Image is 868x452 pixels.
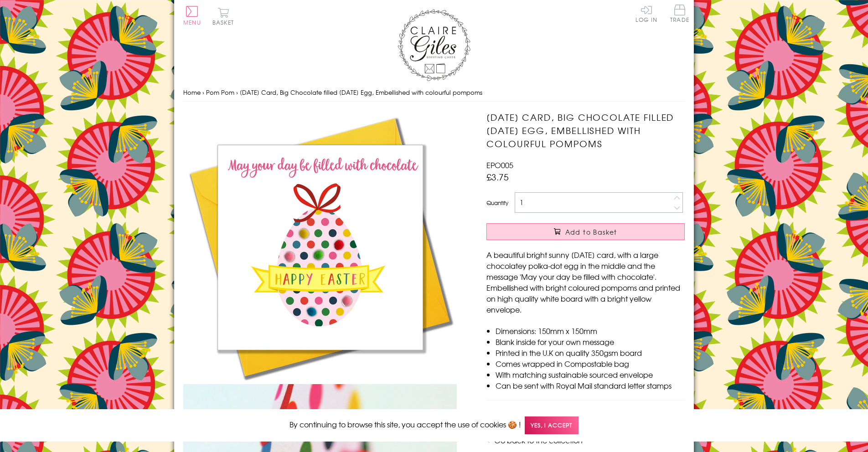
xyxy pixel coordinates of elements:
[183,83,685,102] nav: breadcrumbs
[486,111,685,150] h1: [DATE] Card, Big Chocolate filled [DATE] Egg, Embellished with colourful pompoms
[206,88,234,97] a: Pom Pom
[398,9,470,81] img: Claire Giles Greetings Cards
[670,5,689,22] span: Trade
[486,223,685,240] button: Add to Basket
[486,249,685,315] p: A beautiful bright sunny [DATE] card, with a large chocolatey polka-dot egg in the middle and the...
[211,7,236,25] button: Basket
[496,347,685,358] li: Printed in the U.K on quality 350gsm board
[670,5,689,24] a: Trade
[240,88,482,97] span: [DATE] Card, Big Chocolate filled [DATE] Egg, Embellished with colourful pompoms
[635,5,657,22] a: Log In
[486,199,508,207] label: Quantity
[496,358,685,369] li: Comes wrapped in Compostable bag
[525,416,579,434] span: Yes, I accept
[202,88,204,97] span: ›
[565,227,617,236] span: Add to Basket
[496,380,685,391] li: Can be sent with Royal Mail standard letter stamps
[183,111,457,384] img: Easter Card, Big Chocolate filled Easter Egg, Embellished with colourful pompoms
[183,18,201,26] span: Menu
[496,336,685,347] li: Blank inside for your own message
[236,88,238,97] span: ›
[496,325,685,336] li: Dimensions: 150mm x 150mm
[183,6,201,25] button: Menu
[486,159,513,170] span: EPO005
[496,369,685,380] li: With matching sustainable sourced envelope
[486,170,509,183] span: £3.75
[183,88,201,97] a: Home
